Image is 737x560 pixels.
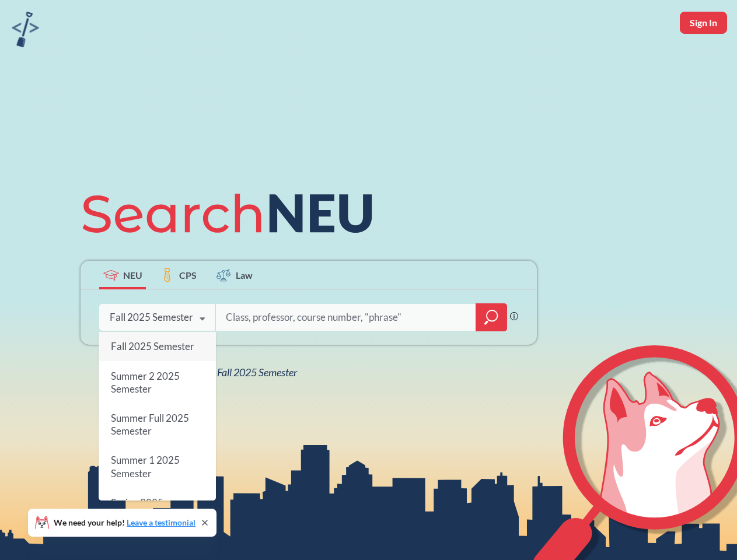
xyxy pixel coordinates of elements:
a: Leave a testimonial [127,517,195,527]
span: CPS [179,268,197,282]
span: NEU [123,268,142,282]
span: Summer Full 2025 Semester [111,412,189,437]
span: Summer 1 2025 Semester [111,454,180,480]
div: magnifying glass [476,303,507,331]
button: Sign In [680,12,727,34]
a: sandbox logo [12,12,39,51]
span: Spring 2025 Semester [111,496,163,521]
span: Fall 2025 Semester [111,340,194,352]
span: Law [236,268,253,282]
span: Summer 2 2025 Semester [111,370,180,395]
svg: magnifying glass [484,309,498,325]
input: Class, professor, course number, "phrase" [225,305,467,330]
img: sandbox logo [12,12,39,47]
span: We need your help! [54,519,195,527]
div: Fall 2025 Semester [110,311,193,324]
span: NEU Fall 2025 Semester [195,366,297,379]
